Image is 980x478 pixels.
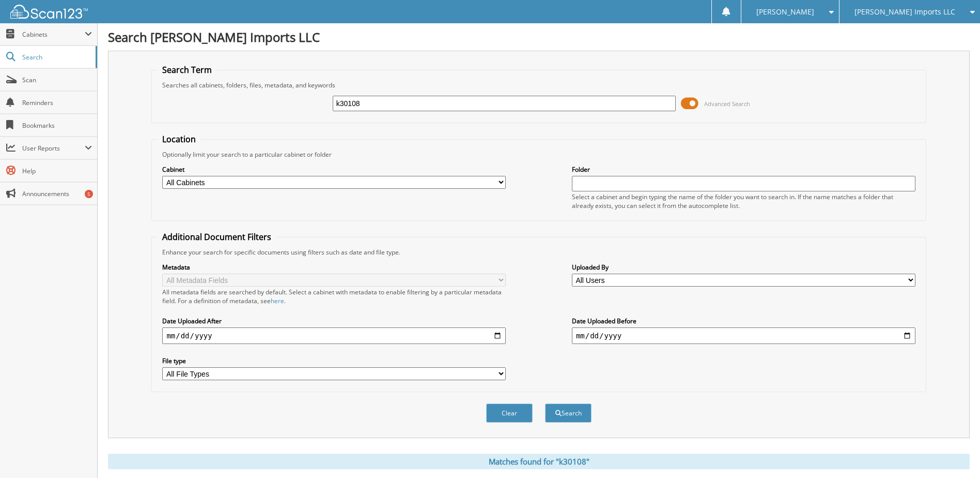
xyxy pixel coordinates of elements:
[572,327,915,344] input: end
[10,5,88,19] img: scan123-logo-white.svg
[157,133,201,145] legend: Location
[108,454,970,469] div: Matches found for "k30108"
[854,9,955,15] span: [PERSON_NAME] Imports LLC
[157,231,276,243] legend: Additional Document Filters
[704,100,750,108] span: Advanced Search
[85,190,93,198] div: 5
[22,53,90,62] span: Search
[572,165,915,174] label: Folder
[572,263,915,272] label: Uploaded By
[22,76,92,84] span: Scan
[157,248,920,257] div: Enhance your search for specific documents using filters such as date and file type.
[162,327,506,344] input: start
[162,317,506,325] label: Date Uploaded After
[157,150,920,159] div: Optionally limit your search to a particular cabinet or folder
[162,165,506,174] label: Cabinet
[162,356,506,365] label: File type
[22,167,92,175] span: Help
[162,263,506,272] label: Metadata
[22,121,92,130] span: Bookmarks
[22,189,92,198] span: Announcements
[108,28,970,46] h1: Search [PERSON_NAME] Imports LLC
[756,9,814,15] span: [PERSON_NAME]
[486,404,533,423] button: Clear
[157,81,920,89] div: Searches all cabinets, folders, files, metadata, and keywords
[22,144,85,153] span: User Reports
[162,288,506,305] div: All metadata fields are searched by default. Select a cabinet with metadata to enable filtering b...
[22,98,92,107] span: Reminders
[271,296,284,305] a: here
[572,317,915,325] label: Date Uploaded Before
[157,64,217,76] legend: Search Term
[545,404,592,423] button: Search
[22,30,85,39] span: Cabinets
[572,192,915,210] div: Select a cabinet and begin typing the name of the folder you want to search in. If the name match...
